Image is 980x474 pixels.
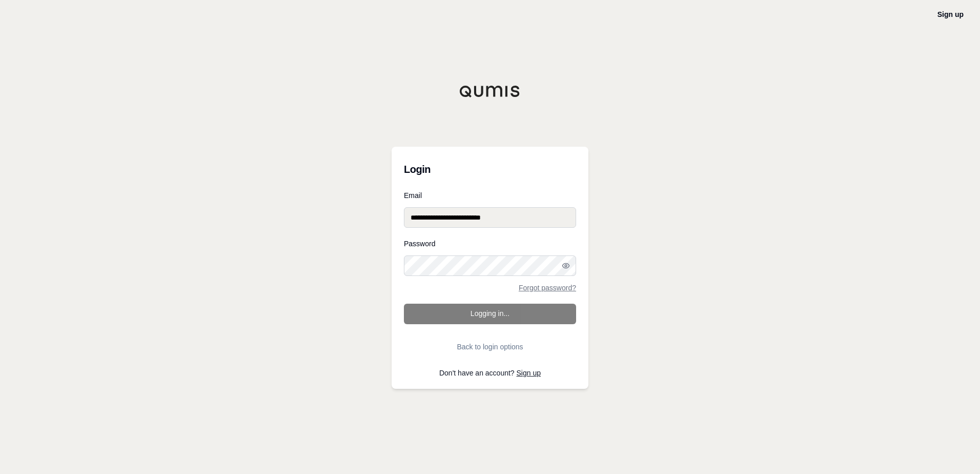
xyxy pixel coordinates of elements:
[404,337,576,357] button: Back to login options
[404,192,576,199] label: Email
[937,10,964,18] a: Sign up
[404,240,576,247] label: Password
[404,369,576,377] p: Don't have an account?
[519,284,576,291] a: Forgot password?
[517,369,541,377] a: Sign up
[404,159,576,180] h3: Login
[459,85,521,97] img: Qumis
